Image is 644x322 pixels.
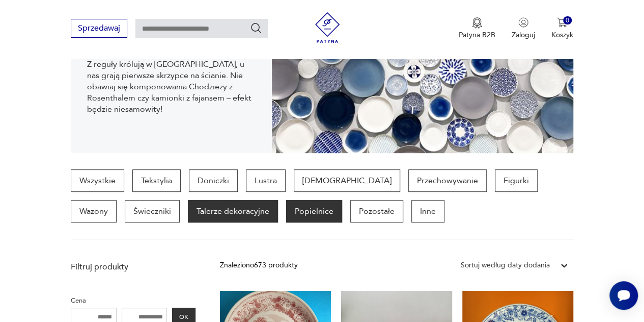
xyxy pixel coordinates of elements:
[246,169,286,192] a: Lustra
[286,200,342,222] a: Popielnice
[71,200,117,222] a: Wazony
[495,169,538,192] a: Figurki
[408,169,487,192] a: Przechowywanie
[459,17,495,40] button: Patyna B2B
[459,30,495,40] p: Patyna B2B
[411,200,444,222] a: Inne
[294,169,400,192] a: [DEMOGRAPHIC_DATA]
[472,17,482,29] img: Ikona medalu
[551,30,573,40] p: Koszyk
[71,261,195,273] p: Filtruj produkty
[461,260,550,271] div: Sortuj według daty dodania
[557,17,567,28] img: Ikona koszyka
[312,12,343,43] img: Patyna - sklep z meblami i dekoracjami vintage
[71,295,195,306] p: Cena
[132,169,181,192] a: Tekstylia
[518,17,528,28] img: Ikonka użytkownika
[459,17,495,40] a: Ikona medaluPatyna B2B
[220,260,298,271] div: Znaleziono 673 produkty
[71,26,127,33] a: Sprzedawaj
[512,17,535,40] button: Zaloguj
[350,200,403,222] a: Pozostałe
[125,200,180,222] a: Świeczniki
[71,169,124,192] a: Wszystkie
[189,169,238,192] a: Doniczki
[551,17,573,40] button: 0Koszyk
[188,200,278,222] a: Talerze dekoracyjne
[87,59,256,115] p: Z reguły królują w [GEOGRAPHIC_DATA], u nas grają pierwsze skrzypce na ścianie. Nie obawiaj się k...
[250,22,262,34] button: Szukaj
[512,30,535,40] p: Zaloguj
[563,16,572,25] div: 0
[71,19,127,38] button: Sprzedawaj
[609,281,638,310] iframe: Smartsupp widget button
